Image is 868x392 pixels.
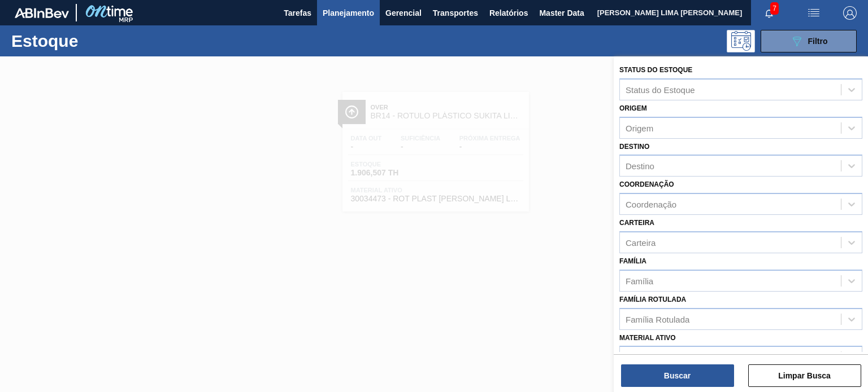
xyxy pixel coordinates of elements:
[770,2,779,15] span: 7
[619,296,686,303] label: Família Rotulada
[808,37,828,46] span: Filtro
[323,6,374,20] span: Planejamento
[539,6,584,20] span: Master Data
[626,200,676,209] div: Coordenação
[807,6,821,20] img: userActions
[619,257,646,265] label: Família
[626,237,656,247] div: Carteira
[619,143,649,151] label: Destino
[619,180,674,188] label: Coordenação
[619,219,654,227] label: Carteira
[626,85,695,94] div: Status do Estoque
[11,34,173,47] h1: Estoque
[626,161,654,171] div: Destino
[843,6,857,20] img: Logout
[15,8,69,18] img: TNhmsLtSVTkK8tSr43FrP2fwEKptu5GPRR3wAAAABJRU5ErkJggg==
[727,30,755,52] div: Pogramando: nenhum usuário selecionado
[489,6,528,20] span: Relatórios
[284,6,311,20] span: Tarefas
[433,6,478,20] span: Transportes
[626,123,653,133] div: Origem
[619,334,676,342] label: Material ativo
[751,5,787,21] button: Notificações
[761,30,857,52] button: Filtro
[619,104,647,112] label: Origem
[626,276,653,285] div: Família
[626,314,689,324] div: Família Rotulada
[619,66,692,74] label: Status do Estoque
[385,6,422,20] span: Gerencial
